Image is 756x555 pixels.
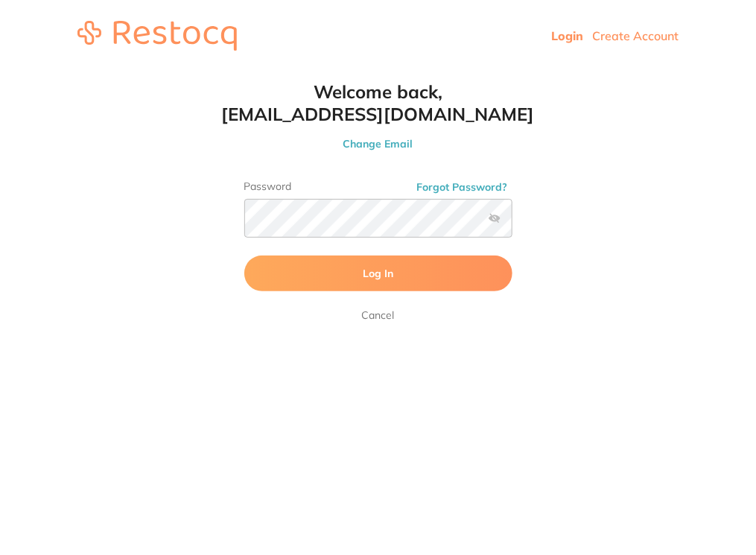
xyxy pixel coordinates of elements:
a: Create Account [592,28,679,43]
button: Change Email [215,137,542,150]
button: Forgot Password? [413,180,512,194]
h1: Welcome back, [EMAIL_ADDRESS][DOMAIN_NAME] [215,80,542,125]
span: Log In [363,267,393,280]
button: Log In [244,256,512,291]
label: Password [244,180,512,193]
a: Login [551,28,583,43]
a: Cancel [359,306,398,324]
img: restocq_logo.svg [77,21,237,51]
